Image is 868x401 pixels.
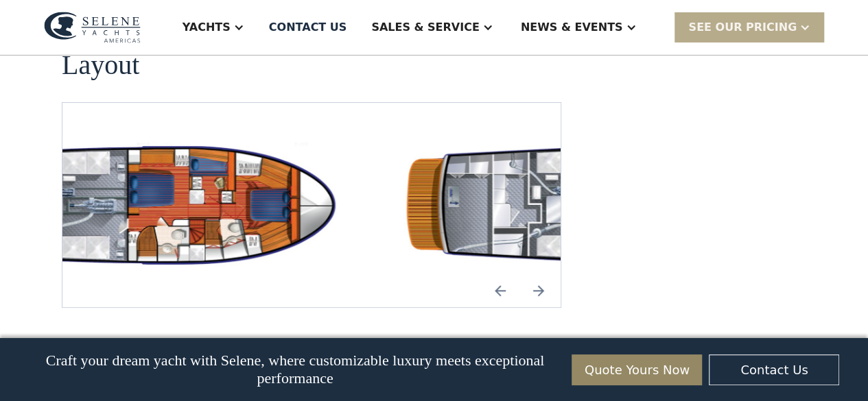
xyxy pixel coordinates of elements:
[484,274,517,307] img: icon
[269,19,347,36] div: Contact US
[183,19,231,36] div: Yachts
[44,12,141,43] img: logo
[62,50,139,80] h2: Layout
[675,12,824,42] div: SEE Our Pricing
[521,19,623,36] div: News & EVENTS
[572,354,702,385] a: Quote Yours Now
[484,274,517,307] a: Previous slide
[29,352,562,387] p: Craft your dream yacht with Selene, where customizable luxury meets exceptional performance
[688,19,797,36] div: SEE Our Pricing
[709,354,839,385] a: Contact Us
[371,19,479,36] div: Sales & Service
[522,274,555,307] a: Next slide
[522,274,555,307] img: icon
